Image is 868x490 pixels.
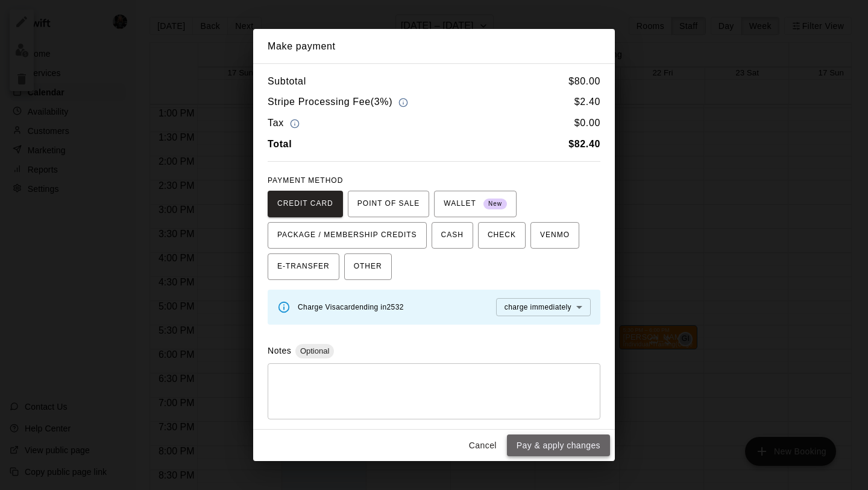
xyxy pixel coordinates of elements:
button: E-TRANSFER [268,253,339,280]
span: PAYMENT METHOD [268,176,343,185]
span: E-TRANSFER [277,257,330,276]
span: POINT OF SALE [357,194,420,214]
label: Notes [268,346,291,355]
span: Optional [295,346,334,355]
h6: $ 80.00 [568,74,600,89]
button: Pay & apply changes [507,434,610,457]
b: $ 82.40 [568,139,600,149]
b: Total [268,139,292,149]
span: CASH [441,226,464,245]
button: VENMO [530,222,579,249]
span: New [483,196,507,212]
h6: Stripe Processing Fee ( 3% ) [268,94,411,110]
span: OTHER [354,257,382,276]
button: Cancel [464,434,502,457]
h6: $ 2.40 [574,94,600,110]
button: PACKAGE / MEMBERSHIP CREDITS [268,222,427,249]
span: VENMO [540,226,570,245]
h2: Make payment [253,29,615,64]
span: PACKAGE / MEMBERSHIP CREDITS [277,226,417,245]
button: WALLET New [434,191,517,217]
span: charge immediately [505,303,571,311]
span: CREDIT CARD [277,194,333,214]
span: Charge Visa card ending in 2532 [298,303,404,311]
h6: Subtotal [268,74,306,89]
button: POINT OF SALE [348,191,429,217]
button: CREDIT CARD [268,191,343,217]
h6: Tax [268,115,303,132]
span: CHECK [488,226,516,245]
button: CASH [432,222,473,249]
button: OTHER [344,253,392,280]
button: CHECK [478,222,526,249]
h6: $ 0.00 [574,115,600,132]
span: WALLET [444,194,507,214]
